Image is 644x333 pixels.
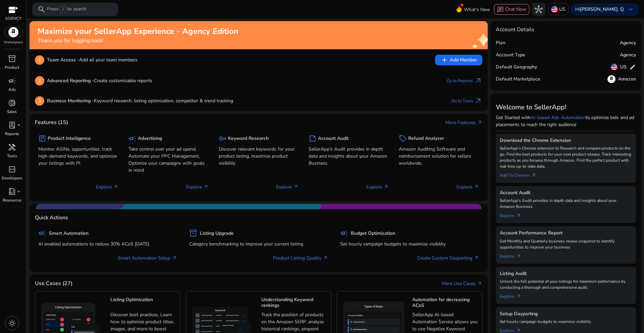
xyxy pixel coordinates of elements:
p: Product [5,64,19,70]
h5: Account Audit [500,190,632,196]
img: us.svg [611,64,618,70]
span: arrow_outward [474,255,479,261]
span: arrow_outward [172,255,177,261]
h5: Listing Optimization [110,297,177,309]
span: light_mode [8,319,16,327]
a: Smart Automation Setup [118,255,177,262]
span: lab_profile [8,121,16,129]
h2: Maximize your SellerApp Experience - Agency Edition [38,26,238,36]
a: More Use Casesarrow_outward [442,280,482,287]
h5: Budget Optimization [351,231,395,236]
span: / [60,6,66,13]
a: Product Listing Quality [273,255,328,262]
h4: Account Details [496,26,534,33]
p: Add all your team members [47,56,138,63]
span: book_4 [8,187,16,196]
p: 3 [35,96,44,106]
h5: Automation for decreasing ACoS [412,297,479,309]
a: Explorearrow_outward [500,250,527,260]
a: Add To Chrome [500,169,542,179]
h3: Welcome to SellerApp! [496,103,636,111]
b: Team Access - [47,57,79,63]
span: handyman [8,143,16,151]
p: Amazon Auditing Software and reimbursement solution for sellers worldwide. [399,146,479,167]
p: Create customizable reports [47,77,152,84]
h5: Listing Upgrade [200,231,234,236]
p: Ads [8,87,16,93]
p: Explore [457,183,479,190]
span: package [38,134,46,143]
p: AI enabled automations to reduce 30% ACoS [DATE] [38,240,177,247]
span: inventory_2 [189,229,197,237]
h5: Amazon [618,76,636,82]
p: Developers [2,175,22,181]
h4: Thank you for logging back! [38,38,238,44]
h5: Setup Dayparting [500,311,632,317]
span: arrow_outward [474,184,479,189]
p: Set hourly campaign budgets to maximize visibility [500,319,632,325]
p: Explore [366,183,389,190]
p: Explore [96,183,118,190]
h5: Agency [620,40,636,46]
span: hub [535,5,543,13]
a: Go to Reportsarrow_outward [447,76,482,86]
h5: Advertising [138,136,162,142]
span: campaign [340,229,348,237]
span: arrow_outward [516,254,521,259]
h5: US [620,64,627,70]
p: Resources [3,197,21,203]
button: hub [532,3,545,16]
p: Monitor ASINs, opportunities, track high-demand keywords, and optimize your listings with PI [38,146,118,167]
h5: Agency [620,52,636,58]
h5: Plan [496,40,505,46]
span: campaign [8,77,16,85]
span: donut_small [8,99,16,107]
span: Chat Now [505,6,526,12]
span: add [440,56,448,64]
h5: Understanding Keyword rankings [261,297,328,309]
p: SellerApp's Chrome extension to Research and compare products on the go. Find the best products f... [500,145,632,169]
span: arrow_outward [531,173,536,178]
h5: Listing Audit [500,271,632,277]
p: Explore [186,183,209,190]
img: us.svg [551,6,558,13]
img: amazon.svg [4,27,22,37]
span: key [219,134,227,143]
span: arrow_outward [113,184,118,189]
p: 1 [35,55,44,65]
h5: Smart Automation [49,231,89,236]
b: Business Monitoring - [47,98,94,104]
p: SellerApp's Audit provides in depth data and insights about your Amazon Business. [500,198,632,210]
p: Set hourly campaign budgets to maximize visibility [340,240,479,247]
p: Sales [7,109,17,115]
img: amazon.svg [607,75,615,83]
h5: Account Audit [318,136,348,142]
b: [PERSON_NAME]. Q [580,6,624,12]
h5: Default Geography [496,64,537,70]
p: Reports [5,131,19,137]
a: Explorearrow_outward [500,290,527,300]
p: US [559,3,566,15]
h5: Account Type [496,52,525,58]
p: 2 [35,76,44,86]
span: arrow_outward [293,184,299,189]
span: arrow_outward [383,184,389,189]
p: Get Started with to optimize bids and ad placements to reach the right audience [496,114,636,128]
h5: Refund Analyzer [408,136,444,142]
a: Create Custom Dayparting [417,255,479,262]
span: chat [497,6,504,13]
h5: Default Marketplace [496,76,540,82]
span: campaign [128,134,137,143]
span: code_blocks [8,165,16,173]
p: Keyword research, listing optimization, competitor & trend tracking [47,97,233,104]
h5: Download the Chrome Extension [500,138,632,144]
span: sell [399,134,407,143]
p: SellerApp's Audit provides in depth data and insights about your Amazon Business. [309,146,389,167]
h5: Product Intelligence [48,136,91,142]
button: addAdd Member [435,55,482,65]
span: arrow_outward [474,97,482,105]
span: arrow_outward [516,213,521,218]
h4: Use Cases (27) [35,280,72,287]
span: arrow_outward [516,294,521,299]
span: search [38,5,46,13]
